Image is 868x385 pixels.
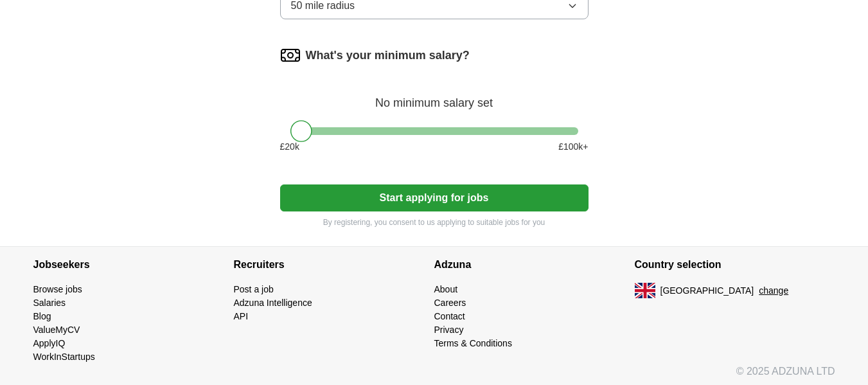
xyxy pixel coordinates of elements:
img: salary.png [280,45,301,66]
img: UK flag [635,283,655,298]
span: [GEOGRAPHIC_DATA] [660,284,754,298]
a: ApplyIQ [33,338,66,348]
a: Blog [33,311,51,321]
a: API [234,311,249,321]
div: No minimum salary set [280,81,589,112]
button: Start applying for jobs [280,184,589,211]
a: Careers [434,298,466,308]
span: £ 20 k [280,140,299,154]
a: Post a job [234,284,274,294]
span: £ 100 k+ [558,140,588,154]
a: Privacy [434,325,464,335]
a: Terms & Conditions [434,338,512,348]
p: By registering, you consent to us applying to suitable jobs for you [280,217,589,228]
label: What's your minimum salary? [306,47,470,64]
button: change [759,284,788,298]
a: WorkInStartups [33,352,95,362]
a: Browse jobs [33,284,82,294]
a: Adzuna Intelligence [234,298,312,308]
h4: Country selection [635,247,835,283]
a: Salaries [33,298,66,308]
a: About [434,284,458,294]
a: ValueMyCV [33,325,80,335]
a: Contact [434,311,465,321]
